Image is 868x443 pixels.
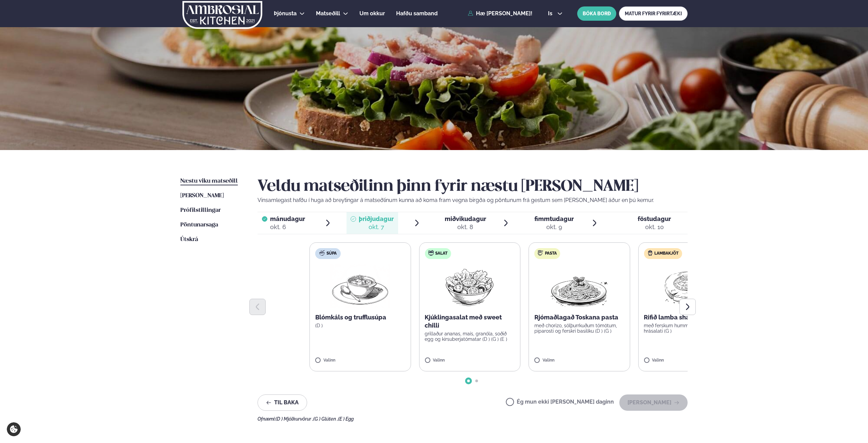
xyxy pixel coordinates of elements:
[258,177,688,196] h2: Veldu matseðilinn þinn fyrir næstu [PERSON_NAME]
[180,177,238,185] a: Næstu viku matseðill
[435,251,447,256] span: Salat
[440,264,500,308] img: Salad.png
[647,250,653,256] img: Lamb.svg
[577,6,616,21] button: BÓKA BORÐ
[274,10,297,17] span: Þjónusta
[396,10,438,18] a: Hafðu samband
[330,264,390,308] img: Soup.png
[359,223,394,231] div: okt. 7
[445,223,486,231] div: okt. 8
[644,313,733,321] p: Rifið lamba shawarma
[180,221,218,229] a: Pöntunarsaga
[316,10,340,17] span: Matseðill
[467,380,470,382] span: Go to slide 1
[475,380,478,382] span: Go to slide 2
[180,207,221,213] span: Prófílstillingar
[180,236,198,244] a: Útskrá
[445,215,486,222] span: miðvikudagur
[338,416,354,422] span: (E ) Egg
[315,313,405,321] p: Blómkáls og trufflusúpa
[180,237,198,242] span: Útskrá
[654,251,678,256] span: Lambakjöt
[534,223,574,231] div: okt. 9
[359,215,394,222] span: þriðjudagur
[315,323,405,328] p: (D )
[359,10,385,18] a: Um okkur
[638,223,671,231] div: okt. 10
[180,192,224,200] a: [PERSON_NAME]
[182,1,263,29] img: logo
[270,223,305,231] div: okt. 6
[180,178,238,184] span: Næstu viku matseðill
[548,11,554,16] span: is
[180,206,221,215] a: Prófílstillingar
[534,323,624,334] p: með chorizo, sólþurrkuðum tómötum, piparosti og ferskri basilíku (D ) (G )
[538,250,543,256] img: pasta.svg
[359,10,385,17] span: Um okkur
[396,10,438,17] span: Hafðu samband
[468,11,532,17] a: Hæ [PERSON_NAME]!
[428,250,433,256] img: salad.svg
[313,416,338,422] span: (G ) Glúten ,
[258,196,688,204] p: Vinsamlegast hafðu í huga að breytingar á matseðlinum kunna að koma fram vegna birgða og pöntunum...
[276,416,313,422] span: (D ) Mjólkurvörur ,
[258,394,307,411] button: Til baka
[549,264,609,308] img: Spagetti.png
[180,193,224,199] span: [PERSON_NAME]
[679,299,696,315] button: Next slide
[619,6,688,21] a: MATUR FYRIR FYRIRTÆKI
[270,215,305,222] span: mánudagur
[534,215,574,222] span: fimmtudagur
[425,331,515,342] p: grillaður ananas, maís, granóla, soðið egg og kirsuberjatómatar (D ) (G ) (E )
[619,394,688,411] button: [PERSON_NAME]
[543,11,568,16] button: is
[180,222,218,228] span: Pöntunarsaga
[534,313,624,321] p: Rjómaðlagað Toskana pasta
[659,264,719,308] img: Lamb-Meat.png
[545,251,557,256] span: Pasta
[316,10,340,18] a: Matseðill
[326,251,337,256] span: Súpa
[319,250,325,256] img: soup.svg
[7,422,21,436] a: Cookie settings
[425,313,515,330] p: Kjúklingasalat með sweet chilli
[644,323,733,334] p: með ferskum hummus, flatbrauði og hrásalati (G )
[249,299,266,315] button: Previous slide
[638,215,671,222] span: föstudagur
[258,416,688,422] div: Ofnæmi:
[274,10,297,18] a: Þjónusta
